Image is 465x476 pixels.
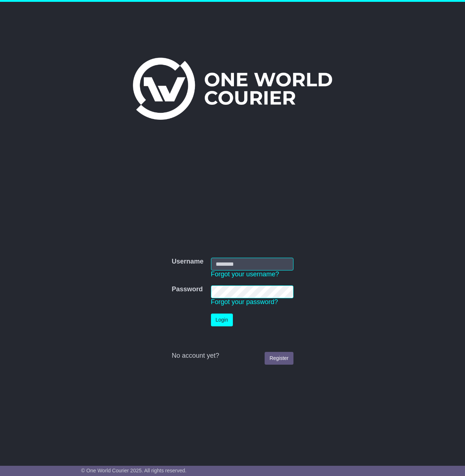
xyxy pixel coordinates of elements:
[172,285,203,293] label: Password
[172,258,203,266] label: Username
[81,468,187,473] span: © One World Courier 2025. All rights reserved.
[172,352,293,360] div: No account yet?
[211,298,278,306] a: Forgot your password?
[211,270,279,278] a: Forgot your username?
[211,314,233,326] button: Login
[133,58,332,120] img: One World
[265,352,293,365] a: Register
